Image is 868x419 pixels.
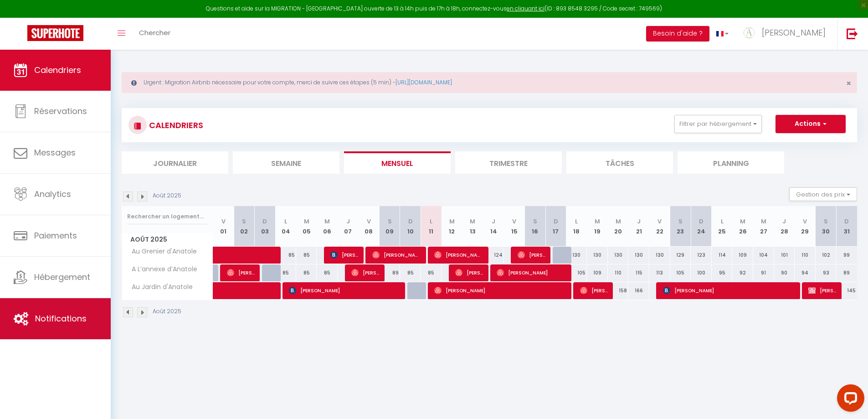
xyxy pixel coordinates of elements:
th: 11 [421,206,442,247]
th: 28 [774,206,795,247]
span: [PERSON_NAME] [434,282,567,299]
th: 08 [359,206,380,247]
button: Gestion des prix [789,187,857,201]
p: Août 2025 [153,191,181,200]
div: 114 [712,247,733,264]
span: [PERSON_NAME] [497,264,566,281]
th: 16 [524,206,545,247]
th: 23 [670,206,691,247]
span: [PERSON_NAME] [330,246,358,264]
div: 85 [400,264,421,281]
abbr: M [324,217,330,226]
div: 85 [421,264,442,281]
li: Trimestre [455,151,562,174]
abbr: J [492,217,495,226]
div: 92 [732,264,753,281]
span: Hébergement [34,271,90,283]
abbr: M [449,217,455,226]
div: 95 [712,264,733,281]
img: logout [847,28,858,39]
th: 03 [255,206,276,247]
h3: CALENDRIERS [147,115,203,135]
span: [PERSON_NAME] [351,264,379,281]
abbr: M [595,217,600,226]
button: Actions [776,115,846,133]
abbr: S [242,217,246,226]
span: [PERSON_NAME] [580,282,608,299]
li: Planning [678,151,784,174]
th: 12 [442,206,462,247]
span: Analytics [34,188,71,200]
th: 14 [483,206,504,247]
div: 89 [379,264,400,281]
span: [PERSON_NAME] [289,282,401,299]
abbr: J [637,217,641,226]
div: 115 [628,264,649,281]
div: 130 [566,247,587,264]
div: 110 [795,247,816,264]
div: 94 [795,264,816,281]
th: 07 [338,206,359,247]
a: en cliquant ici [507,5,544,12]
span: Notifications [35,313,87,324]
div: 85 [296,247,317,264]
abbr: V [803,217,807,226]
div: 85 [317,264,338,281]
div: 166 [628,282,649,299]
abbr: V [512,217,516,226]
abbr: D [844,217,849,226]
abbr: J [782,217,786,226]
span: [PERSON_NAME] [518,246,545,264]
abbr: V [221,217,226,226]
div: 105 [670,264,691,281]
abbr: J [346,217,350,226]
abbr: V [367,217,371,226]
th: 09 [379,206,400,247]
span: [PERSON_NAME] [663,282,796,299]
th: 30 [816,206,837,247]
th: 10 [400,206,421,247]
span: [PERSON_NAME] [455,264,483,281]
span: [PERSON_NAME] [434,246,483,264]
div: 101 [774,247,795,264]
div: 130 [628,247,649,264]
abbr: V [657,217,662,226]
div: 90 [774,264,795,281]
button: Besoin d'aide ? [646,26,709,41]
span: Messages [34,147,76,158]
span: [PERSON_NAME] [808,282,836,299]
abbr: L [575,217,578,226]
span: × [846,78,851,89]
abbr: L [284,217,287,226]
button: Filtrer par hébergement [674,115,762,133]
th: 05 [296,206,317,247]
th: 27 [753,206,774,247]
div: 123 [691,247,712,264]
div: 129 [670,247,691,264]
abbr: M [761,217,766,226]
span: [PERSON_NAME] [762,27,826,38]
div: 85 [296,264,317,281]
div: 130 [587,247,608,264]
div: 124 [483,247,504,264]
iframe: LiveChat chat widget [830,381,868,419]
input: Rechercher un logement... [127,208,208,225]
span: Paiements [34,230,77,241]
button: Close [846,79,851,88]
a: [URL][DOMAIN_NAME] [395,78,452,86]
th: 24 [691,206,712,247]
span: A L’annexe d’Anatole [123,264,200,274]
th: 26 [732,206,753,247]
abbr: D [699,217,704,226]
img: ... [742,26,756,40]
abbr: S [533,217,537,226]
div: 158 [608,282,629,299]
span: Réservations [34,105,87,117]
img: Super Booking [27,25,83,41]
div: 91 [753,264,774,281]
span: [PERSON_NAME] [372,246,421,264]
abbr: L [430,217,432,226]
li: Tâches [566,151,673,174]
th: 22 [649,206,670,247]
div: 99 [836,247,857,264]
